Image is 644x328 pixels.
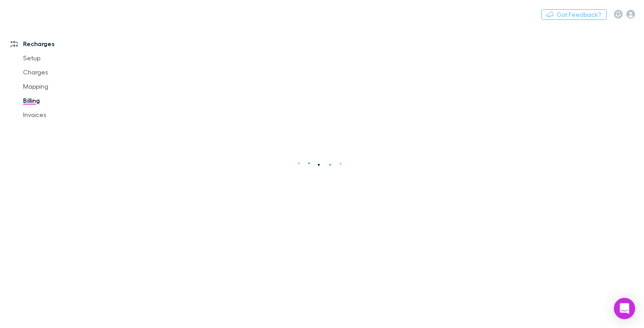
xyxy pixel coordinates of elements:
div: Open Intercom Messenger [614,298,635,319]
a: Billing [14,94,115,108]
button: Got Feedback? [541,9,607,20]
a: Mapping [14,79,115,94]
a: Recharges [2,37,115,51]
a: Charges [14,65,115,79]
a: Setup [14,51,115,65]
a: Invoices [14,108,115,122]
